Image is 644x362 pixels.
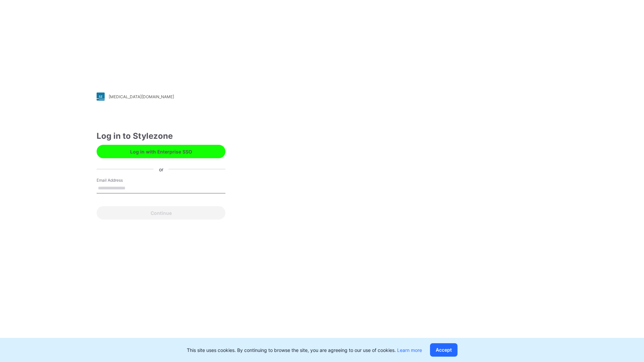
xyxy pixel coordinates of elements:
[543,17,627,29] img: browzwear-logo.e42bd6dac1945053ebaf764b6aa21510.svg
[397,347,422,353] a: Learn more
[97,130,225,142] div: Log in to Stylezone
[430,343,458,357] button: Accept
[97,177,144,183] label: Email Address
[97,93,225,101] a: [MEDICAL_DATA][DOMAIN_NAME]
[97,145,225,158] button: Log in with Enterprise SSO
[187,347,422,354] p: This site uses cookies. By continuing to browse the site, you are agreeing to our use of cookies.
[109,94,174,99] div: [MEDICAL_DATA][DOMAIN_NAME]
[97,93,105,101] img: stylezone-logo.562084cfcfab977791bfbf7441f1a819.svg
[154,166,169,173] div: or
